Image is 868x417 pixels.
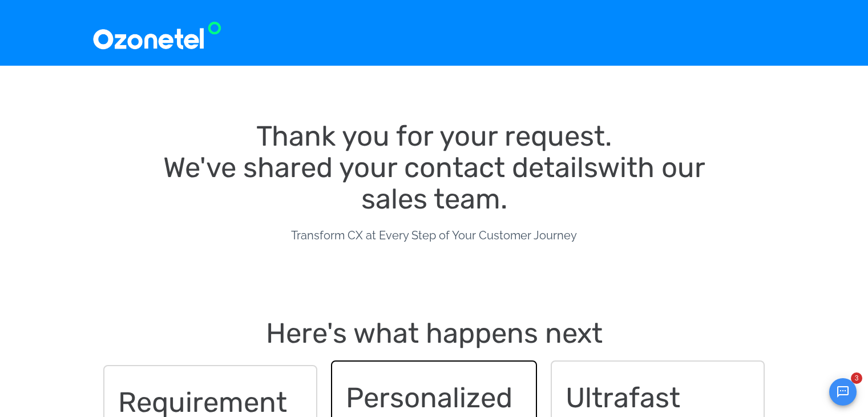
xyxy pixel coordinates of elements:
span: 3 [851,372,862,384]
span: We've shared your contact details [163,151,597,184]
span: Here's what happens next [266,316,603,350]
span: with our sales team. [361,151,712,215]
button: Open chat [829,378,857,406]
span: Transform CX at Every Step of Your Customer Journey [291,228,577,242]
span: Thank you for your request. [256,119,612,153]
